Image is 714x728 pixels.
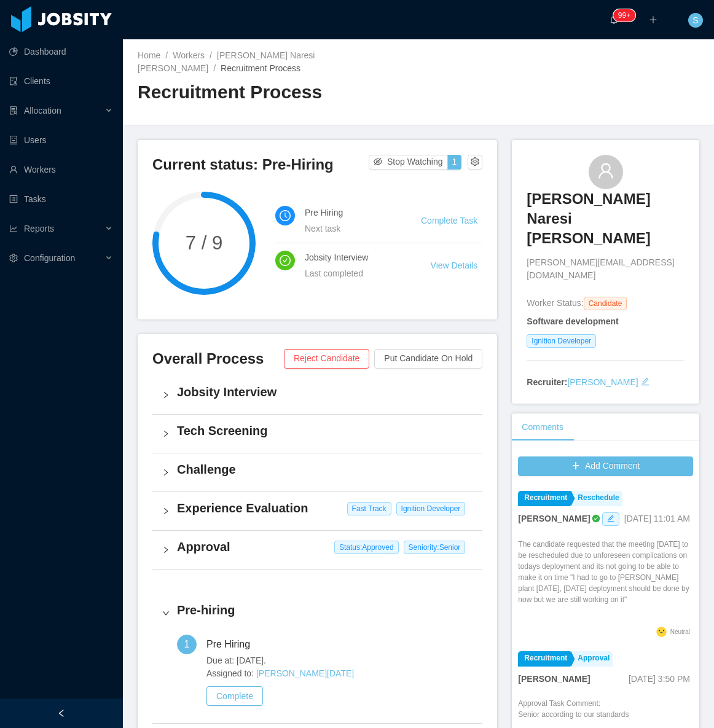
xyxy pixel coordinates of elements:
h3: Overall Process [152,349,284,369]
div: Pre Hiring [206,635,260,654]
i: icon: clock-circle [280,210,291,221]
i: icon: solution [9,106,18,115]
button: Reject Candidate [284,349,369,369]
span: / [210,50,212,60]
span: Recruitment Process [221,63,300,73]
i: icon: edit [641,377,649,386]
a: Workers [173,50,205,60]
span: / [213,63,216,73]
sup: 1214 [613,9,635,22]
div: icon: rightApproval [152,531,482,569]
span: [DATE] 11:01 AM [624,514,690,523]
span: Allocation [24,106,61,115]
a: View Details [431,260,478,270]
a: Approval [571,651,613,667]
a: [PERSON_NAME] [567,377,638,387]
a: icon: profileTasks [9,187,113,211]
a: Recruitment [518,651,570,667]
a: icon: auditClients [9,69,113,93]
span: Candidate [584,297,627,310]
h4: Tech Screening [177,422,473,439]
button: Put Candidate On Hold [374,349,482,369]
button: 1 [447,155,462,170]
button: icon: setting [468,155,482,170]
span: [DATE] 3:50 PM [629,674,690,684]
span: Seniority: Senior [404,541,466,554]
strong: [PERSON_NAME] [518,674,590,684]
a: Recruitment [518,491,570,506]
span: Ignition Developer [396,502,466,515]
i: icon: plus [649,15,657,24]
h3: [PERSON_NAME] Naresi [PERSON_NAME] [527,189,685,249]
h4: Approval [177,538,473,555]
h4: Jobsity Interview [177,383,473,401]
a: [PERSON_NAME] Naresi [PERSON_NAME] [138,50,315,73]
i: icon: right [162,391,170,399]
i: icon: edit [607,515,614,522]
div: Next task [305,222,391,235]
i: icon: user [597,162,614,179]
a: icon: robotUsers [9,128,113,152]
div: Comments [512,413,573,441]
h4: Jobsity Interview [305,251,401,264]
div: Last completed [305,267,401,280]
span: Neutral [670,628,690,635]
div: icon: rightPre-hiring [152,594,482,632]
i: icon: line-chart [9,224,18,233]
p: The candidate requested that the meeting [DATE] to be rescheduled due to unforeseen complications... [518,539,693,605]
button: icon: plusAdd Comment [518,456,693,476]
a: icon: pie-chartDashboard [9,39,113,64]
div: icon: rightJobsity Interview [152,376,482,414]
span: Ignition Developer [527,334,596,348]
i: icon: right [162,430,170,437]
i: icon: setting [9,254,18,262]
a: Home [138,50,160,60]
span: Status: Approved [334,541,399,554]
div: icon: rightTech Screening [152,415,482,453]
h2: Recruitment Process [138,80,418,105]
strong: Recruiter: [527,377,567,387]
h4: Challenge [177,461,473,478]
span: Assigned to: [206,667,473,680]
h4: Experience Evaluation [177,499,473,517]
a: Complete Task [421,216,477,225]
span: S [692,13,698,28]
i: icon: bell [610,15,618,24]
i: icon: check-circle [280,255,291,266]
h4: Pre Hiring [305,206,391,219]
a: Reschedule [571,491,622,506]
span: Reports [24,224,54,233]
a: [PERSON_NAME][DATE] [256,668,354,678]
strong: Software development [527,316,618,326]
span: Worker Status: [527,298,583,308]
button: Complete [206,686,263,706]
a: [PERSON_NAME] Naresi [PERSON_NAME] [527,189,685,256]
i: icon: right [162,469,170,476]
i: icon: right [162,507,170,515]
i: icon: right [162,609,170,617]
h4: Pre-hiring [177,601,473,619]
span: Due at: [DATE]. [206,654,473,667]
span: Fast Track [347,502,391,515]
h3: Current status: Pre-Hiring [152,155,369,174]
span: Configuration [24,253,75,263]
div: icon: rightChallenge [152,453,482,491]
div: icon: rightExperience Evaluation [152,492,482,530]
span: 1 [184,639,190,649]
button: icon: eye-invisibleStop Watching [369,155,448,170]
a: icon: userWorkers [9,157,113,182]
i: icon: right [162,546,170,554]
a: Complete [206,691,263,701]
span: 7 / 9 [152,233,256,252]
span: / [165,50,168,60]
strong: [PERSON_NAME] [518,514,590,523]
span: [PERSON_NAME][EMAIL_ADDRESS][DOMAIN_NAME] [527,256,685,282]
p: Senior according to our standards [518,709,629,720]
